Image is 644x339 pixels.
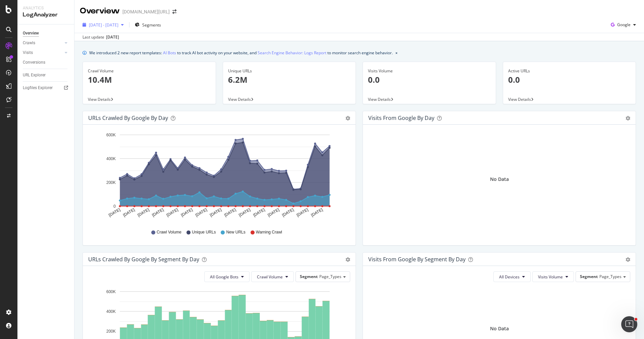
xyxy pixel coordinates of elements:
span: Segments [142,22,161,28]
div: Logfiles Explorer [23,84,53,91]
span: View Details [368,96,391,102]
text: 600K [106,133,116,137]
div: gear [626,257,630,262]
div: Visits [23,49,33,56]
span: Crawl Volume [157,229,181,235]
span: All Google Bots [210,274,238,280]
a: URL Explorer [23,72,69,79]
button: close banner [394,48,399,58]
span: Unique URLs [192,229,216,235]
text: [DATE] [238,207,251,218]
span: View Details [508,96,531,102]
text: [DATE] [108,207,121,218]
svg: A chart. [88,130,351,223]
button: Google [608,19,639,30]
text: [DATE] [195,207,208,218]
div: info banner [83,49,636,56]
span: All Devices [499,274,520,280]
button: All Devices [493,271,531,282]
text: 200K [106,329,116,334]
div: arrow-right-arrow-left [172,9,176,14]
text: [DATE] [252,207,266,218]
div: Last update [83,34,119,40]
div: Analytics [23,5,69,11]
text: 600K [106,289,116,294]
a: Visits [23,49,63,56]
button: [DATE] - [DATE] [80,19,126,30]
button: All Google Bots [204,271,250,282]
p: 0.0 [368,74,491,85]
button: Crawl Volume [251,271,294,282]
text: 400K [106,156,116,161]
span: Warning Crawl [256,229,282,235]
a: Crawls [23,40,63,47]
text: [DATE] [281,207,295,218]
div: Crawl Volume [88,68,211,74]
text: [DATE] [151,207,165,218]
div: Visits from Google by day [368,115,434,121]
div: No Data [490,176,509,183]
div: gear [345,116,350,121]
a: Overview [23,30,69,37]
button: Segments [132,19,164,30]
text: [DATE] [180,207,194,218]
div: URL Explorer [23,72,46,79]
div: Active URLs [508,68,631,74]
div: [DOMAIN_NAME][URL] [122,8,170,15]
div: LogAnalyzer [23,11,69,19]
span: View Details [88,96,111,102]
span: Page_Types [319,274,341,279]
div: We introduced 2 new report templates: to track AI bot activity on your website, and to monitor se... [89,49,393,56]
text: [DATE] [137,207,150,218]
button: Visits Volume [532,271,574,282]
a: Logfiles Explorer [23,84,69,91]
div: Visits Volume [368,68,491,74]
div: Overview [23,30,39,37]
div: No Data [490,325,509,332]
text: [DATE] [267,207,280,218]
a: Search Engine Behavior: Logs Report [258,49,326,56]
p: 10.4M [88,74,211,85]
span: View Details [228,96,251,102]
div: gear [626,116,630,121]
a: Conversions [23,59,69,66]
div: Overview [80,5,120,17]
text: 400K [106,309,116,314]
span: [DATE] - [DATE] [89,22,118,28]
text: [DATE] [223,207,237,218]
div: URLs Crawled by Google By Segment By Day [88,256,199,263]
p: 6.2M [228,74,351,85]
text: [DATE] [122,207,136,218]
div: Conversions [23,59,45,66]
div: URLs Crawled by Google by day [88,115,168,121]
a: AI Bots [163,49,176,56]
span: New URLs [226,229,245,235]
div: Crawls [23,40,35,47]
text: 200K [106,180,116,185]
text: [DATE] [310,207,324,218]
span: Visits Volume [538,274,563,280]
span: Google [617,22,631,27]
text: [DATE] [209,207,222,218]
p: 0.0 [508,74,631,85]
span: Segment [580,274,598,279]
div: [DATE] [106,34,119,40]
span: Crawl Volume [257,274,283,280]
div: Unique URLs [228,68,351,74]
span: Segment [300,274,318,279]
div: gear [345,257,350,262]
span: Page_Types [599,274,622,279]
text: [DATE] [296,207,309,218]
iframe: Intercom live chat [621,316,637,332]
div: Visits from Google By Segment By Day [368,256,466,263]
text: [DATE] [166,207,179,218]
text: 0 [113,204,116,209]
